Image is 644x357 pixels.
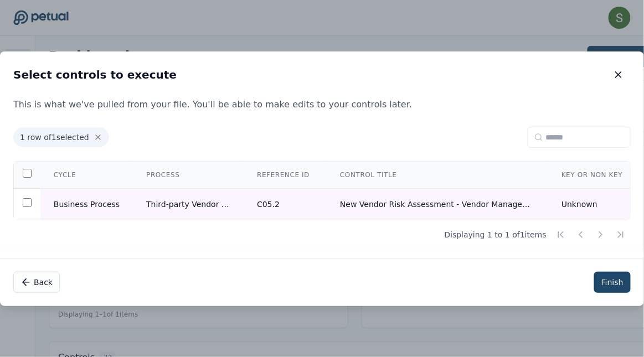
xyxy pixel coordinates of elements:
td: Business Process [40,188,133,220]
button: Finish [594,272,631,293]
span: 1 row of 1 selected [13,127,109,147]
td: C05.2 [244,188,327,220]
th: Key or Non Key [548,162,636,189]
th: Reference ID [244,162,327,189]
button: Last [611,225,631,245]
button: Previous [571,225,591,245]
div: Displaying 1 to 1 of 1 items [13,225,631,245]
td: Third-party Vendor Management [133,188,244,220]
button: Next [591,225,611,245]
td: New Vendor Risk Assessment - Vendor Management Team [327,188,548,220]
button: First [551,225,571,245]
td: Unknown [548,188,636,220]
th: Cycle [40,162,133,189]
th: Control Title [327,162,548,189]
th: Process [133,162,244,189]
button: Back [13,272,60,293]
h2: Select controls to execute [13,67,177,82]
